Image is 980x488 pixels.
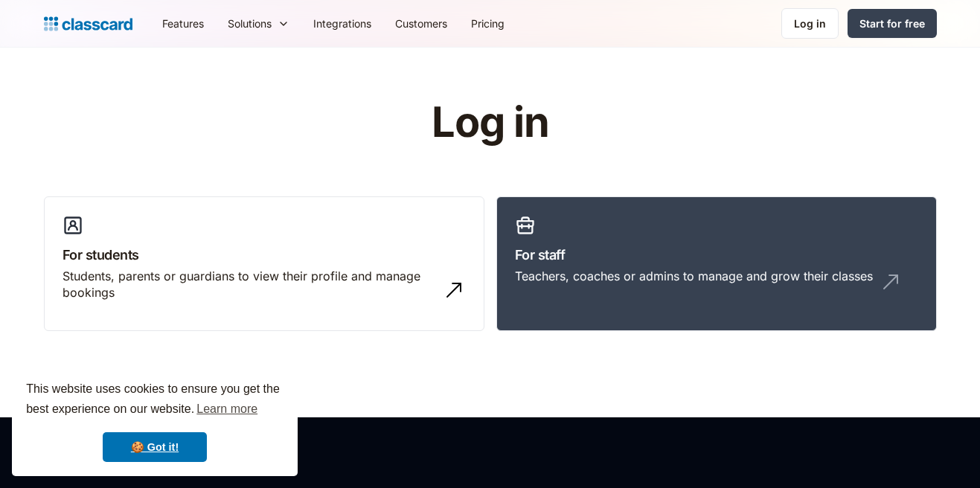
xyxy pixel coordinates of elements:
[859,16,925,31] div: Start for free
[12,366,298,476] div: cookieconsent
[383,7,459,40] a: Customers
[63,268,436,301] div: Students, parents or guardians to view their profile and manage bookings
[459,7,516,40] a: Pricing
[301,7,383,40] a: Integrations
[216,7,301,40] div: Solutions
[496,196,937,332] a: For staffTeachers, coaches or admins to manage and grow their classes
[848,9,937,38] a: Start for free
[794,16,826,31] div: Log in
[63,245,466,265] h3: For students
[150,7,216,40] a: Features
[194,398,260,420] a: learn more about cookies
[103,432,207,462] a: dismiss cookie message
[44,196,484,332] a: For studentsStudents, parents or guardians to view their profile and manage bookings
[44,13,132,34] a: home
[254,100,726,146] h1: Log in
[228,16,272,31] div: Solutions
[515,245,918,265] h3: For staff
[515,268,873,284] div: Teachers, coaches or admins to manage and grow their classes
[26,380,284,420] span: This website uses cookies to ensure you get the best experience on our website.
[781,8,839,39] a: Log in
